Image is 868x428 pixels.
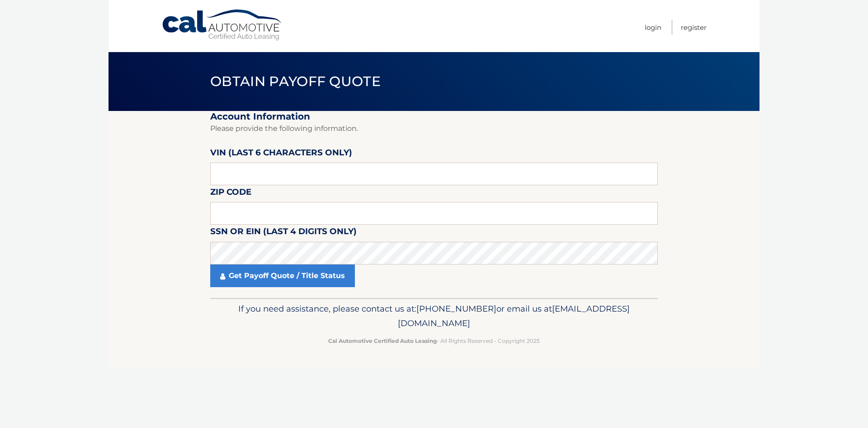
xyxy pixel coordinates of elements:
label: VIN (last 6 characters only) [210,146,352,163]
label: SSN or EIN (last 4 digits only) [210,225,357,241]
a: Cal Automotive [161,9,283,41]
a: Get Payoff Quote / Title Status [210,264,355,287]
p: - All Rights Reserved - Copyright 2025 [216,336,652,346]
label: Zip Code [210,185,251,202]
p: If you need assistance, please contact us at: or email us at [216,302,652,331]
span: [PHONE_NUMBER] [416,303,496,314]
p: Please provide the following information. [210,122,658,135]
strong: Cal Automotive Certified Auto Leasing [328,337,437,344]
a: Login [645,20,661,35]
span: Obtain Payoff Quote [210,73,381,90]
a: Register [681,20,707,35]
h2: Account Information [210,111,658,122]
